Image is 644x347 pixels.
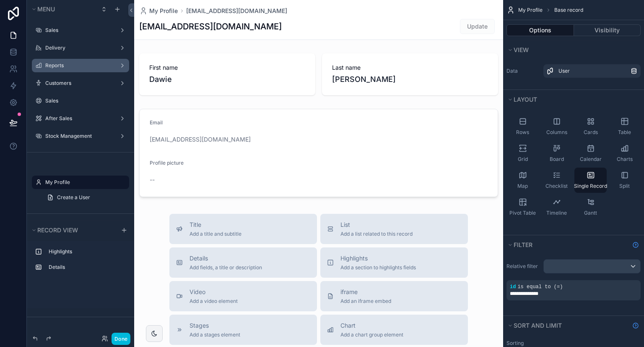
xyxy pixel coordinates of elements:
[30,3,96,15] button: Menu
[617,156,633,163] span: Charts
[30,224,116,236] button: Record view
[42,191,129,204] a: Create a User
[517,183,528,189] span: Map
[518,7,543,13] span: My Profile
[45,97,124,104] label: Sales
[506,114,539,139] button: Rows
[514,96,537,103] span: Layout
[540,195,573,220] button: Timeline
[506,44,636,56] button: View
[45,27,112,34] label: Sales
[618,129,631,136] span: Table
[516,129,529,136] span: Rows
[546,129,567,136] span: Columns
[574,168,607,193] button: Single Record
[574,114,607,139] button: Cards
[608,114,641,139] button: Table
[506,239,629,251] button: Filter
[632,322,639,329] svg: Show help information
[509,210,536,216] span: Pivot Table
[545,183,568,189] span: Checklist
[49,264,122,271] label: Details
[517,284,563,290] span: is equal to (=)
[574,141,607,166] button: Calendar
[506,320,629,331] button: Sort And Limit
[186,7,287,15] a: [EMAIL_ADDRESS][DOMAIN_NAME]
[550,156,564,163] span: Board
[540,114,573,139] button: Columns
[45,133,112,139] label: Stock Management
[506,263,540,270] label: Relative filter
[540,141,573,166] button: Board
[506,68,540,74] label: Data
[45,62,112,69] label: Reports
[30,176,126,188] button: Hidden pages
[45,115,112,122] label: After Sales
[540,168,573,193] button: Checklist
[37,226,78,234] span: Record view
[27,241,134,282] div: scrollable content
[518,156,528,163] span: Grid
[584,210,597,216] span: Gantt
[584,129,598,136] span: Cards
[619,183,630,189] span: Split
[608,168,641,193] button: Split
[139,21,282,32] h1: [EMAIL_ADDRESS][DOMAIN_NAME]
[45,179,124,186] label: My Profile
[49,248,122,255] label: Highlights
[506,195,539,220] button: Pivot Table
[506,168,539,193] button: Map
[558,68,570,74] span: User
[37,5,55,13] span: Menu
[506,141,539,166] button: Grid
[112,333,130,345] button: Done
[608,141,641,166] button: Charts
[514,322,562,329] span: Sort And Limit
[506,94,636,105] button: Layout
[574,183,607,189] span: Single Record
[580,156,602,163] span: Calendar
[45,45,112,51] label: Delivery
[574,24,641,36] button: Visibility
[149,7,178,15] span: My Profile
[45,80,112,87] label: Customers
[554,7,583,13] span: Base record
[514,241,532,248] span: Filter
[574,195,607,220] button: Gantt
[510,284,516,290] span: id
[139,7,178,15] a: My Profile
[632,242,639,248] svg: Show help information
[514,46,529,53] span: View
[506,24,574,36] button: Options
[57,194,90,201] span: Create a User
[546,210,567,216] span: Timeline
[543,64,641,78] a: User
